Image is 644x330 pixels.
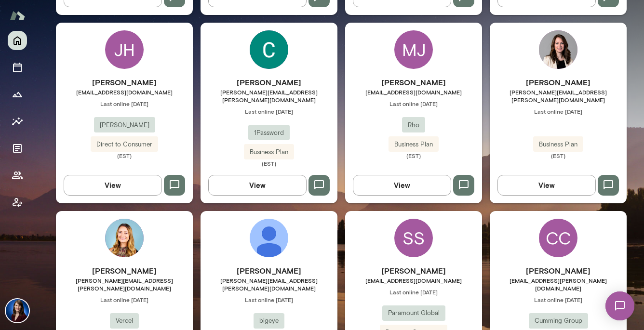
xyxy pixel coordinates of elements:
[8,85,27,104] button: Growth Plan
[250,219,288,257] img: Kyle Eligio
[345,288,482,296] span: Last online [DATE]
[345,77,482,88] h6: [PERSON_NAME]
[490,265,627,277] h6: [PERSON_NAME]
[201,265,337,277] h6: [PERSON_NAME]
[389,140,439,149] span: Business Plan
[539,30,577,69] img: Christine Martin
[64,175,162,195] button: View
[56,100,193,107] span: Last online [DATE]
[6,299,29,322] img: Julie Rollauer
[56,296,193,304] span: Last online [DATE]
[345,100,482,107] span: Last online [DATE]
[497,175,596,195] button: View
[8,139,27,158] button: Documents
[91,140,158,149] span: Direct to Consumer
[105,219,144,257] img: Baily Brogden
[8,166,27,185] button: Members
[201,77,337,88] h6: [PERSON_NAME]
[539,219,577,257] div: CC
[529,316,588,326] span: Cumming Group
[345,152,482,159] span: (EST)
[8,58,27,77] button: Sessions
[201,159,337,167] span: (EST)
[345,277,482,284] span: [EMAIL_ADDRESS][DOMAIN_NAME]
[353,175,451,195] button: View
[8,112,27,131] button: Insights
[8,193,27,212] button: Client app
[490,296,627,304] span: Last online [DATE]
[56,77,193,88] h6: [PERSON_NAME]
[244,147,294,157] span: Business Plan
[10,6,25,25] img: Mento
[248,128,290,138] span: 1Password
[56,88,193,96] span: [EMAIL_ADDRESS][DOMAIN_NAME]
[490,277,627,292] span: [EMAIL_ADDRESS][PERSON_NAME][DOMAIN_NAME]
[345,265,482,277] h6: [PERSON_NAME]
[201,296,337,304] span: Last online [DATE]
[490,77,627,88] h6: [PERSON_NAME]
[490,152,627,159] span: (EST)
[201,277,337,292] span: [PERSON_NAME][EMAIL_ADDRESS][PERSON_NAME][DOMAIN_NAME]
[382,308,445,318] span: Paramount Global
[394,219,433,257] div: SS
[250,30,288,69] img: Colleen Connolly
[345,88,482,96] span: [EMAIL_ADDRESS][DOMAIN_NAME]
[208,175,307,195] button: View
[201,88,337,104] span: [PERSON_NAME][EMAIL_ADDRESS][PERSON_NAME][DOMAIN_NAME]
[201,107,337,115] span: Last online [DATE]
[110,316,139,326] span: Vercel
[56,265,193,277] h6: [PERSON_NAME]
[490,107,627,115] span: Last online [DATE]
[56,152,193,159] span: (EST)
[254,316,284,326] span: bigeye
[105,30,144,69] div: JH
[402,120,425,130] span: Rho
[8,31,27,50] button: Home
[533,140,583,149] span: Business Plan
[394,30,433,69] div: MJ
[94,120,155,130] span: [PERSON_NAME]
[490,88,627,104] span: [PERSON_NAME][EMAIL_ADDRESS][PERSON_NAME][DOMAIN_NAME]
[56,277,193,292] span: [PERSON_NAME][EMAIL_ADDRESS][PERSON_NAME][DOMAIN_NAME]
